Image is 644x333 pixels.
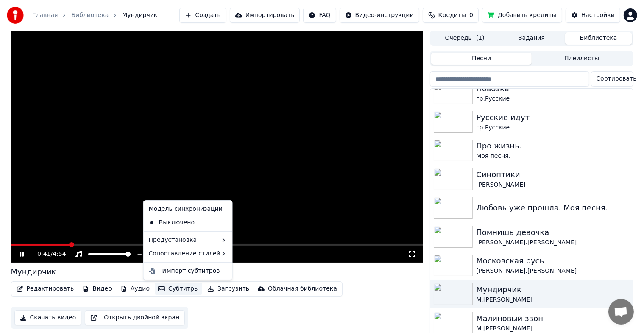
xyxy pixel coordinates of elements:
[145,202,231,216] div: Модель синхронизации
[476,34,485,42] span: ( 1 )
[14,310,82,325] button: Скачать видео
[7,7,24,24] img: youka
[32,11,58,20] a: Главная
[431,32,498,45] button: Очередь
[53,250,66,258] span: 4:54
[438,11,466,20] span: Кредиты
[566,8,620,23] button: Настройки
[565,32,632,45] button: Библиотека
[145,247,231,260] div: Сопоставление стилей
[597,75,637,83] span: Сортировать
[476,169,629,181] div: Синоптики
[476,181,629,189] div: [PERSON_NAME]
[431,53,532,65] button: Песни
[581,11,615,20] div: Настройки
[32,11,157,20] nav: breadcrumb
[498,32,565,45] button: Задания
[71,11,109,20] a: Библиотека
[476,112,629,123] div: Русские идут
[37,250,50,258] span: 0:41
[13,283,78,295] button: Редактировать
[37,250,58,258] div: /
[155,283,202,295] button: Субтитры
[117,283,153,295] button: Аудио
[476,284,629,296] div: Мундирчик
[122,11,157,20] span: Мундирчик
[476,325,629,333] div: М.[PERSON_NAME]
[476,202,629,214] div: Любовь уже прошла. Моя песня.
[476,313,629,325] div: Малиновый звон
[476,140,629,152] div: Про жизнь.
[303,8,336,23] button: FAQ
[79,283,115,295] button: Видео
[476,123,629,132] div: гр.Русские
[11,266,56,278] div: Мундирчик
[482,8,562,23] button: Добавить кредиты
[179,8,226,23] button: Создать
[608,299,634,325] a: Открытый чат
[476,296,629,304] div: М.[PERSON_NAME]
[145,233,231,247] div: Предустановка
[532,53,632,65] button: Плейлисты
[476,255,629,267] div: Московская русь
[476,238,629,247] div: [PERSON_NAME].[PERSON_NAME]
[162,267,220,275] div: Импорт субтитров
[476,227,629,238] div: Помнишь девочка
[204,283,253,295] button: Загрузить
[145,216,231,229] div: Выключено
[230,8,300,23] button: Импортировать
[476,152,629,160] div: Моя песня.
[423,8,479,23] button: Кредиты0
[340,8,419,23] button: Видео-инструкции
[85,310,185,325] button: Открыть двойной экран
[268,285,337,293] div: Облачная библиотека
[476,267,629,275] div: [PERSON_NAME].[PERSON_NAME]
[469,11,473,20] span: 0
[476,95,629,103] div: гр.Русские
[476,83,629,95] div: Повозка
